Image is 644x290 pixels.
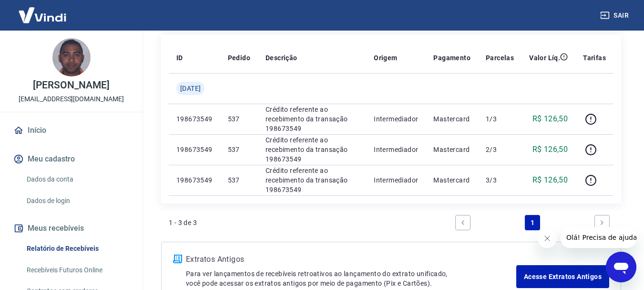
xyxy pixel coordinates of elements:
[266,135,358,164] p: Crédito referente ao recebimento da transação 198673549
[374,145,418,154] p: Intermediador
[176,53,183,63] p: ID
[33,80,109,90] p: [PERSON_NAME]
[433,53,470,63] p: Pagamento
[433,145,470,154] p: Mastercard
[374,114,418,124] p: Intermediador
[516,265,609,288] a: Acesse Extratos Antigos
[525,215,540,230] a: Page 1 is your current page
[23,239,131,258] a: Relatório de Recebíveis
[606,252,636,282] iframe: Botão para abrir a janela de mensagens
[266,105,358,133] p: Crédito referente ao recebimento da transação 198673549
[11,120,131,141] a: Início
[11,149,131,170] button: Meu cadastro
[486,53,514,63] p: Parcelas
[186,269,516,288] p: Para ver lançamentos de recebíveis retroativos ao lançamento do extrato unificado, você pode aces...
[19,94,124,104] p: [EMAIL_ADDRESS][DOMAIN_NAME]
[486,145,514,154] p: 2/3
[6,7,80,14] span: Olá! Precisa de ajuda?
[228,53,250,63] p: Pedido
[176,114,213,124] p: 198673549
[176,145,213,154] p: 198673549
[11,0,73,30] img: Vindi
[23,191,131,211] a: Dados de login
[186,254,516,265] p: Extratos Antigos
[529,53,560,63] p: Valor Líq.
[52,38,91,76] img: b364baf0-585a-4717-963f-4c6cdffdd737.jpeg
[374,175,418,185] p: Intermediador
[583,53,606,63] p: Tarifas
[228,175,250,185] p: 537
[169,218,197,227] p: 1 - 3 de 3
[486,175,514,185] p: 3/3
[266,53,297,63] p: Descrição
[594,215,610,230] a: Next page
[538,229,557,248] iframe: Fechar mensagem
[23,260,131,280] a: Recebíveis Futuros Online
[532,113,568,125] p: R$ 126,50
[455,215,470,230] a: Previous page
[176,175,213,185] p: 198673549
[173,255,182,263] img: ícone
[451,211,613,234] ul: Pagination
[374,53,397,63] p: Origem
[228,145,250,154] p: 537
[180,84,201,93] span: [DATE]
[433,175,470,185] p: Mastercard
[561,227,636,248] iframe: Mensagem da empresa
[11,218,131,239] button: Meus recebíveis
[532,174,568,186] p: R$ 126,50
[266,166,358,194] p: Crédito referente ao recebimento da transação 198673549
[598,7,633,24] button: Sair
[228,114,250,124] p: 537
[486,114,514,124] p: 1/3
[23,170,131,189] a: Dados da conta
[433,114,470,124] p: Mastercard
[532,144,568,155] p: R$ 126,50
